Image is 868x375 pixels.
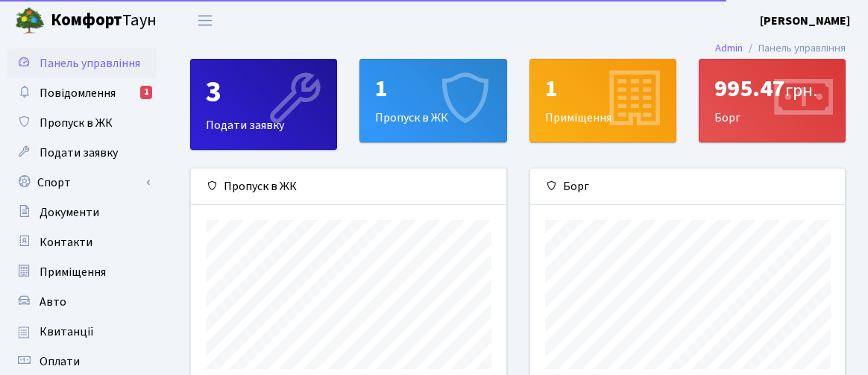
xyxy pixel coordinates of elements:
span: Панель управління [40,55,140,72]
img: logo.png [15,6,45,36]
div: Борг [530,168,846,205]
li: Панель управління [743,40,846,57]
a: Авто [7,287,157,317]
a: Документи [7,198,157,227]
div: Пропуск в ЖК [360,60,506,142]
a: Спорт [7,168,157,198]
a: Контакти [7,227,157,257]
div: 1 [140,86,152,99]
span: Квитанції [40,324,94,340]
a: Повідомлення1 [7,78,157,108]
a: Admin [715,40,743,56]
div: 995.47 [714,75,830,103]
a: 1Пропуск в ЖК [359,59,506,142]
button: Переключити навігацію [186,8,224,33]
a: Пропуск в ЖК [7,108,157,138]
div: Подати заявку [191,60,336,149]
a: Панель управління [7,48,157,78]
span: Таун [51,8,157,34]
a: Подати заявку [7,138,157,168]
div: 3 [206,75,321,110]
div: 1 [375,75,491,103]
span: Подати заявку [40,145,118,161]
a: 1Приміщення [529,59,676,142]
a: [PERSON_NAME] [760,12,850,30]
b: [PERSON_NAME] [760,13,850,29]
span: Оплати [40,353,80,370]
b: Комфорт [51,8,122,32]
div: Пропуск в ЖК [191,168,506,205]
div: Борг [699,60,845,142]
span: Авто [40,294,66,310]
a: Квитанції [7,317,157,347]
span: Документи [40,204,99,221]
span: Повідомлення [40,85,116,101]
span: Пропуск в ЖК [40,115,113,131]
span: Контакти [40,234,92,250]
span: Приміщення [40,264,106,280]
nav: breadcrumb [693,33,868,64]
div: 1 [545,75,661,103]
a: Приміщення [7,257,157,287]
a: 3Подати заявку [190,59,337,150]
div: Приміщення [530,60,676,142]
